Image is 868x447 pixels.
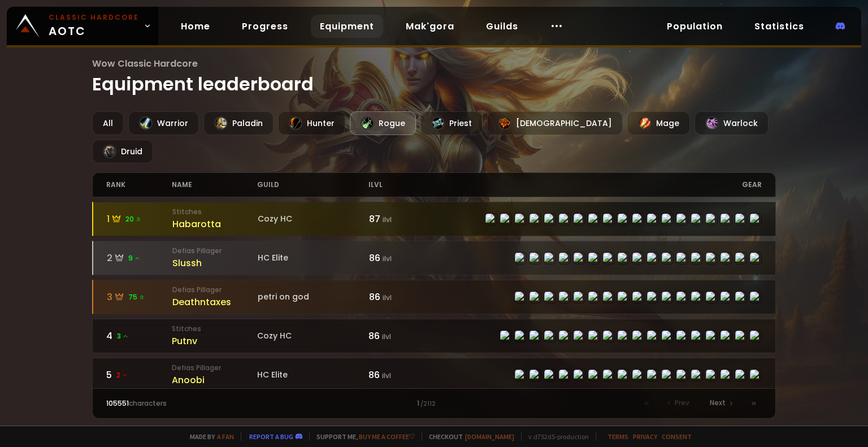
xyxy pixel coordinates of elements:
div: rank [106,173,172,197]
div: 86 [368,368,434,382]
div: Paladin [203,111,274,135]
small: Defias Pillager [172,285,258,295]
span: Support me, [309,432,415,441]
div: characters [106,398,270,409]
div: Warlock [695,111,769,135]
a: 29Defias PillagerSlusshHC Elite86 ilvlitem-22478item-19377item-22479item-22476item-22482item-2247... [92,241,776,275]
div: HC Elite [258,252,369,264]
span: Wow Classic Hardcore [92,57,776,71]
span: v. d752d5 - production [521,432,589,441]
small: Defias Pillager [172,246,258,256]
a: Buy me a coffee [359,432,415,441]
div: 86 [369,251,435,265]
small: ilvl [383,293,392,302]
a: [DOMAIN_NAME] [465,432,514,441]
div: name [172,173,257,197]
small: ilvl [382,332,391,341]
small: / 2112 [420,400,436,409]
div: 1 [270,398,598,409]
div: All [92,111,124,135]
a: 375 Defias PillagerDeathntaxespetri on god86 ilvlitem-22478item-19377item-22479item-21364item-224... [92,280,776,314]
div: gear [434,173,762,197]
span: Checkout [422,432,514,441]
span: Prev [675,398,689,408]
a: Report a bug [249,432,293,441]
div: Hunter [278,111,345,135]
div: 2 [107,251,172,265]
div: [DEMOGRAPHIC_DATA] [487,111,623,135]
small: Stitches [172,324,257,334]
div: Deathntaxes [172,295,258,309]
div: Warrior [128,111,199,135]
span: 2 [116,370,128,380]
small: ilvl [382,371,391,380]
small: ilvl [383,254,392,263]
a: Consent [662,432,692,441]
div: Cozy HC [258,213,369,225]
a: Equipment [311,15,383,38]
a: Statistics [745,15,813,38]
div: 86 [369,290,435,304]
span: Made by [183,432,234,441]
div: HC Elite [257,369,368,381]
span: Next [710,398,726,408]
div: 1 [107,212,172,226]
span: 105551 [106,398,129,408]
span: 75 [128,292,145,302]
small: Stitches [172,207,258,217]
div: Rogue [350,111,416,135]
a: Home [172,15,219,38]
span: AOTC [49,12,139,40]
small: Classic Hardcore [49,12,139,23]
div: 4 [106,329,172,343]
a: 120 StitchesHabarottaCozy HC87 ilvlitem-22478item-19377item-22479item-11840item-21364item-22482it... [92,202,776,236]
a: Mak'gora [397,15,463,38]
a: Population [658,15,732,38]
div: Anoobi [172,373,257,387]
div: Druid [92,140,153,163]
a: 43StitchesPutnvCozy HC86 ilvlitem-22478item-19377item-22479item-14617item-22476item-21586item-224... [92,319,776,353]
div: Slussh [172,256,258,270]
a: a fan [217,432,234,441]
div: ilvl [368,173,434,197]
div: 87 [369,212,435,226]
span: 3 [117,331,129,341]
div: petri on god [258,291,369,303]
a: 52 Defias PillagerAnoobiHC Elite86 ilvlitem-22478item-19377item-22479item-22476item-22482item-224... [92,358,776,392]
span: 20 [125,214,142,224]
div: Cozy HC [257,330,368,342]
a: Privacy [633,432,657,441]
a: Classic HardcoreAOTC [7,7,158,45]
a: Guilds [477,15,527,38]
h1: Equipment leaderboard [92,57,776,98]
div: guild [257,173,368,197]
a: Terms [607,432,628,441]
span: 9 [128,253,141,263]
div: 86 [368,329,434,343]
div: 3 [107,290,172,304]
div: Priest [420,111,483,135]
small: ilvl [383,215,392,224]
div: 5 [106,368,172,382]
div: Mage [627,111,690,135]
div: Habarotta [172,217,258,231]
div: Putnv [172,334,257,348]
a: Progress [233,15,297,38]
small: Defias Pillager [172,363,257,373]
